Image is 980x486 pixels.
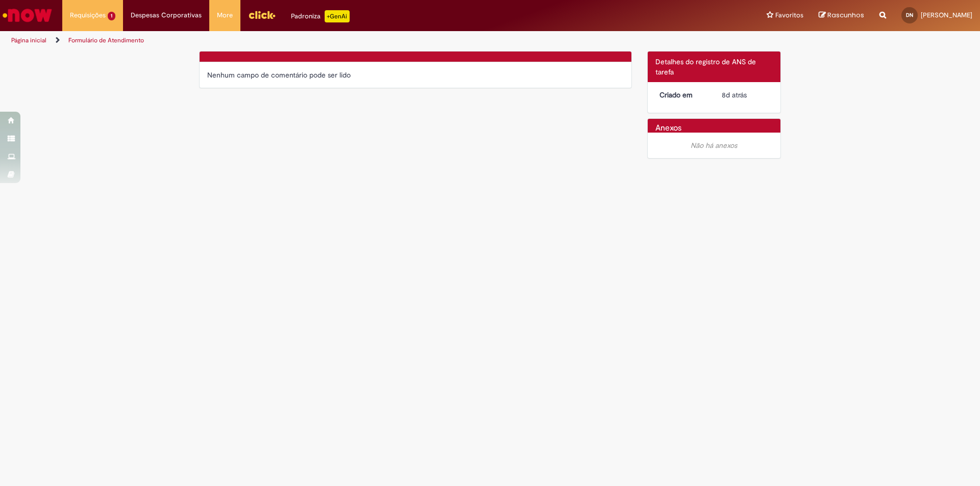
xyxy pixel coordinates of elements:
[131,10,202,20] span: Despesas Corporativas
[217,10,233,20] span: More
[1,5,54,25] img: ServiceNow
[652,90,715,100] dt: Criado em
[921,11,972,19] span: [PERSON_NAME]
[207,70,624,80] div: Nenhum campo de comentário pode ser lido
[722,90,747,99] span: 8d atrás
[722,90,769,100] div: 22/09/2025 13:30:54
[291,10,350,22] div: Padroniza
[248,7,276,22] img: click_logo_yellow_360x200.png
[8,31,646,50] ul: Trilhas de página
[11,36,46,44] a: Página inicial
[655,124,681,133] h2: Anexos
[68,36,144,44] a: Formulário de Atendimento
[722,90,747,99] time: 22/09/2025 13:30:54
[325,10,350,22] p: +GenAi
[906,12,913,18] span: DN
[775,10,803,20] span: Favoritos
[819,11,864,20] a: Rascunhos
[827,10,864,20] span: Rascunhos
[108,12,115,20] span: 1
[691,141,737,150] em: Não há anexos
[655,57,756,76] span: Detalhes do registro de ANS de tarefa
[70,10,106,20] span: Requisições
